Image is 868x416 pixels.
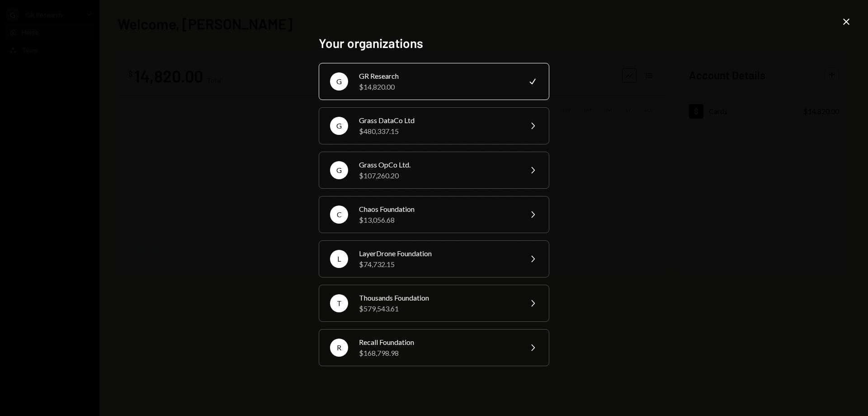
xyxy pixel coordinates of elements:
div: $107,260.20 [359,170,516,181]
button: GGrass OpCo Ltd.$107,260.20 [319,152,549,189]
div: Grass OpCo Ltd. [359,159,516,170]
button: CChaos Foundation$13,056.68 [319,196,549,233]
div: $168,798.98 [359,348,516,359]
div: Grass DataCo Ltd [359,115,516,126]
div: G [330,117,348,135]
button: LLayerDrone Foundation$74,732.15 [319,240,549,277]
div: L [330,250,348,268]
div: G [330,72,348,91]
div: $13,056.68 [359,215,516,225]
div: $480,337.15 [359,126,516,137]
div: R [330,339,348,357]
div: LayerDrone Foundation [359,248,516,259]
div: T [330,294,348,312]
div: C [330,206,348,224]
div: Chaos Foundation [359,204,516,215]
button: TThousands Foundation$579,543.61 [319,285,549,322]
div: G [330,161,348,179]
div: $74,732.15 [359,259,516,270]
button: GGR Research$14,820.00 [319,63,549,100]
div: $579,543.61 [359,303,516,314]
h2: Your organizations [319,34,549,52]
div: Recall Foundation [359,337,516,348]
button: RRecall Foundation$168,798.98 [319,329,549,366]
button: GGrass DataCo Ltd$480,337.15 [319,107,549,144]
div: GR Research [359,71,516,81]
div: Thousands Foundation [359,292,516,303]
div: $14,820.00 [359,81,516,92]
